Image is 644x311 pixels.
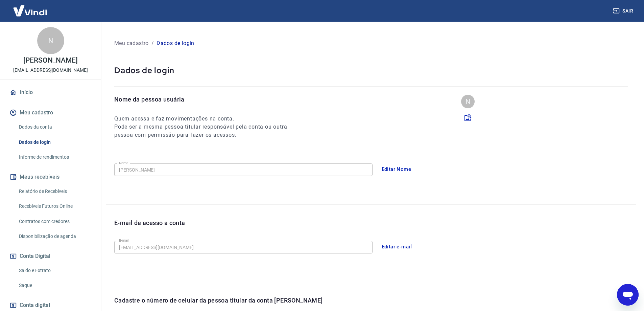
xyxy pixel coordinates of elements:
a: Dados da conta [16,120,93,134]
a: Saldo e Extrato [16,264,93,277]
span: Conta digital [20,301,50,310]
a: Relatório de Recebíveis [16,184,93,198]
button: Meu cadastro [8,105,93,120]
a: Saque [16,279,93,292]
p: Dados de login [157,39,194,47]
a: Informe de rendimentos [16,150,93,164]
p: [PERSON_NAME] [23,57,77,64]
button: Editar Nome [378,162,415,176]
p: E-mail de acesso a conta [114,218,185,227]
label: E-mail [119,238,128,243]
img: Vindi [8,0,52,21]
button: Meus recebíveis [8,170,93,184]
button: Conta Digital [8,249,93,264]
div: N [37,27,64,54]
button: Editar e-mail [378,240,416,254]
p: Nome da pessoa usuária [114,95,300,104]
p: Dados de login [114,65,628,75]
a: Disponibilização de agenda [16,229,93,243]
a: Recebíveis Futuros Online [16,199,93,213]
label: Nome [119,160,128,165]
button: Sair [612,5,636,17]
a: Início [8,85,93,100]
h6: Pode ser a mesma pessoa titular responsável pela conta ou outra pessoa com permissão para fazer o... [114,123,300,139]
a: Dados de login [16,135,93,149]
p: / [151,39,154,47]
p: Meu cadastro [114,39,149,47]
iframe: Botão para abrir a janela de mensagens, conversa em andamento [617,284,639,306]
div: N [461,95,475,108]
p: [EMAIL_ADDRESS][DOMAIN_NAME] [13,67,88,74]
a: Contratos com credores [16,215,93,228]
h6: Quem acessa e faz movimentações na conta. [114,115,300,123]
p: Cadastre o número de celular da pessoa titular da conta [PERSON_NAME] [114,296,636,305]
